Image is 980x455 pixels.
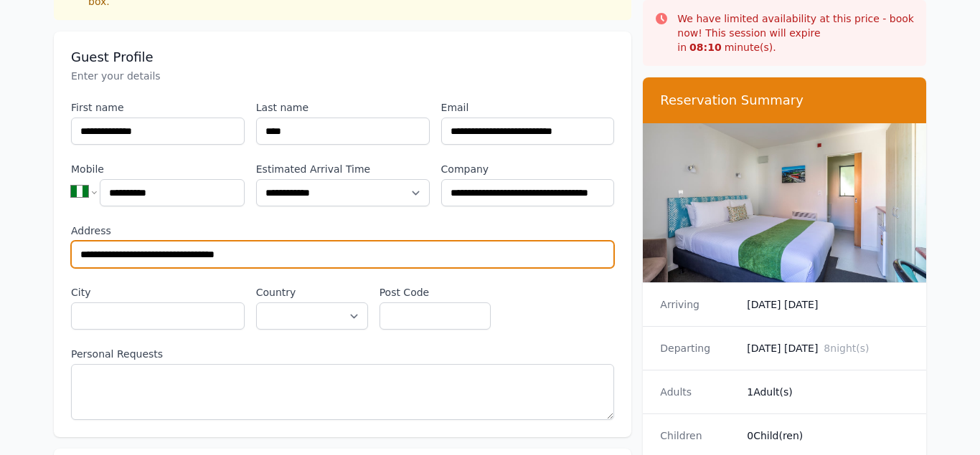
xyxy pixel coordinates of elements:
dt: Children [660,428,735,443]
p: Enter your details [71,69,614,83]
label: Country [256,285,368,300]
dd: 1 Adult(s) [747,385,909,399]
h3: Guest Profile [71,49,614,66]
strong: 08 : 10 [689,42,722,53]
dt: Adults [660,385,735,399]
dd: [DATE] [DATE] [747,297,909,312]
dt: Arriving [660,297,735,312]
label: Company [441,162,615,176]
label: City [71,285,245,300]
img: Compact Queen Studio [643,123,926,282]
dd: 0 Child(ren) [747,428,909,443]
label: Address [71,224,614,238]
label: Post Code [380,285,491,300]
label: Last name [256,100,430,115]
label: Mobile [71,162,245,176]
dt: Departing [660,341,735,355]
span: 8 night(s) [824,343,869,354]
h3: Reservation Summary [660,92,909,109]
label: First name [71,100,245,115]
dd: [DATE] [DATE] [747,341,909,355]
label: Email [441,100,615,115]
label: Personal Requests [71,347,614,361]
p: We have limited availability at this price - book now! This session will expire in minute(s). [677,11,915,54]
label: Estimated Arrival Time [256,162,430,176]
